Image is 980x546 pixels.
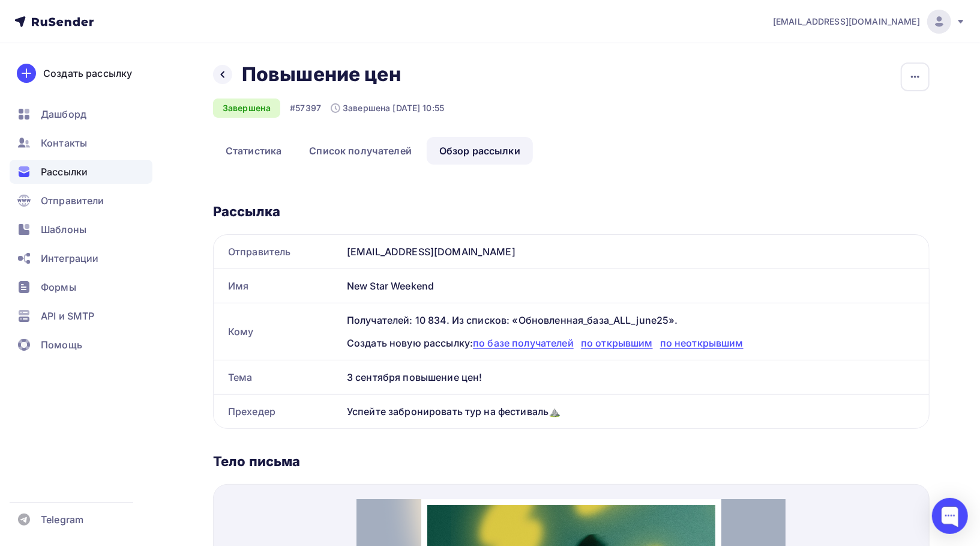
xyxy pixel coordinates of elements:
[773,10,966,34] a: [EMAIL_ADDRESS][DOMAIN_NAME]
[213,137,294,165] a: Статистика
[773,16,920,28] span: [EMAIL_ADDRESS][DOMAIN_NAME]
[342,269,929,303] div: New Star Weekend
[41,338,82,352] span: Помощь
[10,131,152,155] a: Контакты
[347,313,915,327] div: Получателей: 10 834. Из списков: «Обновленная_база_ALL_june25».
[41,136,87,150] span: Контакты
[213,99,280,118] div: Завершена
[41,512,83,527] span: Telegram
[342,235,929,268] div: [EMAIL_ADDRESS][DOMAIN_NAME]
[10,102,152,126] a: Дашборд
[214,360,342,394] div: Тема
[290,102,321,114] div: #57397
[242,62,401,86] h2: Повышение цен
[473,337,574,349] span: по базе получателей
[581,337,653,349] span: по открывшим
[41,165,88,179] span: Рассылки
[41,309,94,323] span: API и SMTP
[214,303,342,360] div: Кому
[41,193,104,208] span: Отправители
[213,453,930,470] div: Тело письма
[214,269,342,303] div: Имя
[660,337,744,349] span: по неоткрывшим
[213,203,930,220] div: Рассылка
[10,189,152,213] a: Отправители
[43,66,132,80] div: Создать рассылку
[41,280,76,294] span: Формы
[214,235,342,268] div: Отправитель
[41,251,98,265] span: Интеграции
[10,160,152,184] a: Рассылки
[214,395,342,428] div: Прехедер
[10,275,152,299] a: Формы
[342,360,929,394] div: 3 сентября повышение цен!
[427,137,533,165] a: Обзор рассылки
[41,222,86,237] span: Шаблоны
[10,217,152,241] a: Шаблоны
[347,336,915,350] div: Создать новую рассылку:
[41,107,86,121] span: Дашборд
[342,395,929,428] div: Успейте забронировать тур на фестиваль⛰️
[331,102,444,114] div: Завершена [DATE] 10:55
[296,137,424,165] a: Список получателей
